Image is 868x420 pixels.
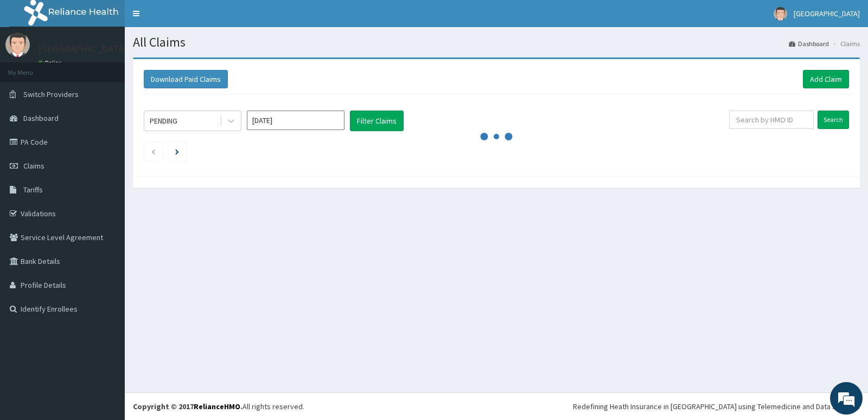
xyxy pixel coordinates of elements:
[150,115,177,126] div: PENDING
[729,111,814,129] input: Search by HMO ID
[144,70,228,88] button: Download Paid Claims
[480,120,513,153] svg: audio-loading
[133,35,860,49] h1: All Claims
[23,161,44,171] span: Claims
[194,402,240,411] a: RelianceHMO
[818,111,849,129] input: Search
[774,7,787,21] img: User Image
[133,402,242,411] strong: Copyright © 2017 .
[794,9,860,18] span: [GEOGRAPHIC_DATA]
[23,113,59,123] span: Dashboard
[125,392,868,420] footer: All rights reserved.
[803,70,849,88] a: Add Claim
[5,33,30,57] img: User Image
[151,146,156,156] a: Previous page
[830,39,860,48] li: Claims
[175,146,179,156] a: Next page
[789,39,829,48] a: Dashboard
[23,89,79,99] span: Switch Providers
[38,59,64,67] a: Online
[350,111,404,131] button: Filter Claims
[23,185,43,195] span: Tariffs
[247,111,344,130] input: Select Month and Year
[573,401,860,412] div: Redefining Heath Insurance in [GEOGRAPHIC_DATA] using Telemedicine and Data Science!
[38,44,127,54] p: [GEOGRAPHIC_DATA]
